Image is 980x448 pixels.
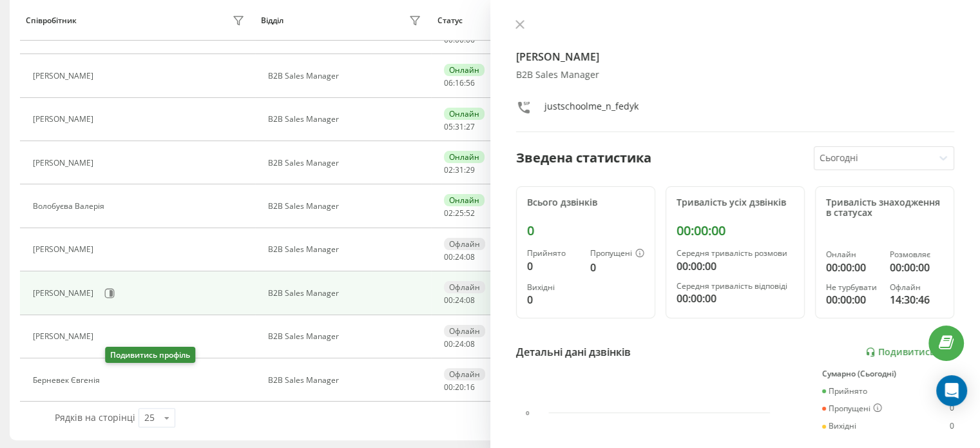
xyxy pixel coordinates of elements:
[33,159,97,168] div: [PERSON_NAME]
[437,16,463,25] div: Статус
[950,404,954,414] div: 0
[444,340,475,349] div: : :
[544,100,639,119] div: justschoolme_n_fedyk
[527,197,644,208] div: Всього дзвінків
[268,159,425,168] div: B2B Sales Manager
[444,164,453,175] span: 02
[466,295,475,306] span: 08
[822,404,882,414] div: Пропущені
[33,115,97,124] div: [PERSON_NAME]
[822,369,954,378] div: Сумарно (Сьогодні)
[268,332,425,341] div: B2B Sales Manager
[826,250,879,259] div: Онлайн
[33,202,108,211] div: Волобуєва Валерія
[444,295,453,306] span: 00
[33,72,97,81] div: [PERSON_NAME]
[826,260,879,275] div: 00:00:00
[261,16,283,25] div: Відділ
[444,238,485,250] div: Офлайн
[444,338,453,349] span: 00
[677,249,794,258] div: Середня тривалість розмови
[466,382,475,393] span: 16
[444,108,485,120] div: Онлайн
[826,283,879,292] div: Не турбувати
[936,375,967,406] div: Open Intercom Messenger
[33,332,97,341] div: [PERSON_NAME]
[444,383,475,392] div: : :
[144,411,155,424] div: 25
[444,209,475,218] div: : :
[677,258,794,274] div: 00:00:00
[105,347,195,363] div: Подивитись профіль
[466,164,475,175] span: 29
[890,292,943,307] div: 14:30:46
[466,251,475,262] span: 08
[33,376,103,385] div: Берневек Євгенія
[466,77,475,88] span: 56
[455,338,464,349] span: 24
[444,325,485,337] div: Офлайн
[268,202,425,211] div: B2B Sales Manager
[950,422,954,431] div: 0
[590,260,644,275] div: 0
[516,148,651,168] div: Зведена статистика
[444,208,453,219] span: 02
[444,77,453,88] span: 06
[890,250,943,259] div: Розмовляє
[444,368,485,380] div: Офлайн
[444,281,485,293] div: Офлайн
[527,258,580,274] div: 0
[822,422,856,431] div: Вихідні
[455,208,464,219] span: 25
[677,282,794,291] div: Середня тривалість відповіді
[455,295,464,306] span: 24
[526,409,530,416] text: 0
[826,292,879,307] div: 00:00:00
[268,289,425,298] div: B2B Sales Manager
[527,249,580,258] div: Прийнято
[516,344,631,360] div: Детальні дані дзвінків
[444,251,453,262] span: 00
[33,289,97,298] div: [PERSON_NAME]
[516,49,955,64] h4: [PERSON_NAME]
[444,122,475,131] div: : :
[268,245,425,254] div: B2B Sales Manager
[26,16,77,25] div: Співробітник
[466,208,475,219] span: 52
[268,376,425,385] div: B2B Sales Manager
[890,283,943,292] div: Офлайн
[527,223,644,239] div: 0
[822,387,867,396] div: Прийнято
[527,292,580,307] div: 0
[455,382,464,393] span: 20
[55,411,135,424] span: Рядків на сторінці
[527,283,580,292] div: Вихідні
[677,223,794,239] div: 00:00:00
[444,166,475,175] div: : :
[590,249,644,259] div: Пропущені
[677,197,794,208] div: Тривалість усіх дзвінків
[455,77,464,88] span: 16
[826,197,943,219] div: Тривалість знаходження в статусах
[444,382,453,393] span: 00
[890,260,943,275] div: 00:00:00
[466,338,475,349] span: 08
[677,291,794,306] div: 00:00:00
[444,296,475,305] div: : :
[33,245,97,254] div: [PERSON_NAME]
[444,121,453,132] span: 05
[268,115,425,124] div: B2B Sales Manager
[466,121,475,132] span: 27
[444,64,485,76] div: Онлайн
[268,72,425,81] div: B2B Sales Manager
[444,253,475,262] div: : :
[516,70,955,81] div: B2B Sales Manager
[444,35,475,44] div: : :
[455,251,464,262] span: 24
[455,121,464,132] span: 31
[455,164,464,175] span: 31
[444,151,485,163] div: Онлайн
[865,347,954,358] a: Подивитись звіт
[444,79,475,88] div: : :
[444,194,485,206] div: Онлайн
